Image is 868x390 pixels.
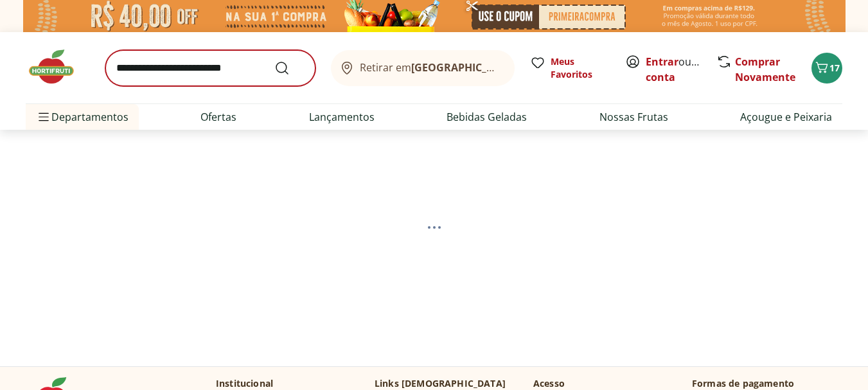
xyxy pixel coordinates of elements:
p: Formas de pagamento [692,377,842,390]
p: Links [DEMOGRAPHIC_DATA] [375,377,506,390]
img: Hortifruti [26,48,90,86]
input: search [105,50,315,86]
a: Meus Favoritos [530,55,610,81]
a: Lançamentos [309,109,375,125]
span: 17 [829,62,840,74]
span: Departamentos [36,102,128,132]
p: Acesso [533,377,565,390]
a: Nossas Frutas [599,109,668,125]
a: Criar conta [646,55,716,84]
b: [GEOGRAPHIC_DATA]/[GEOGRAPHIC_DATA] [411,60,628,75]
a: Ofertas [200,109,236,125]
a: Comprar Novamente [735,55,795,84]
button: Menu [36,102,51,132]
a: Açougue e Peixaria [740,109,832,125]
button: Carrinho [811,53,842,84]
button: Submit Search [274,60,305,76]
span: ou [646,54,703,85]
a: Entrar [646,55,678,69]
p: Institucional [216,377,273,390]
span: Retirar em [360,62,502,73]
button: Retirar em[GEOGRAPHIC_DATA]/[GEOGRAPHIC_DATA] [331,50,515,86]
a: Bebidas Geladas [447,109,527,125]
span: Meus Favoritos [551,55,610,81]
